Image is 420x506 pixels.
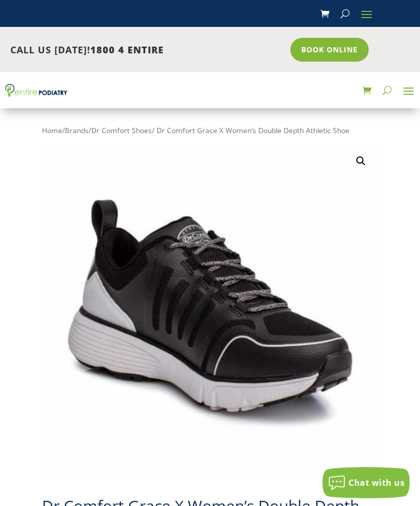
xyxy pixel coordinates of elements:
[42,124,378,137] nav: Breadcrumb
[352,152,370,170] a: View full-screen image gallery
[10,44,283,57] p: CALL US [DATE]!
[290,38,369,62] a: Book Online
[65,125,89,135] a: Brands
[348,477,404,488] span: Chat with us
[42,125,62,135] a: Home
[91,125,152,135] a: Dr Comfort Shoes
[323,467,410,498] button: Chat with us
[90,44,164,56] span: 1800 4 ENTIRE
